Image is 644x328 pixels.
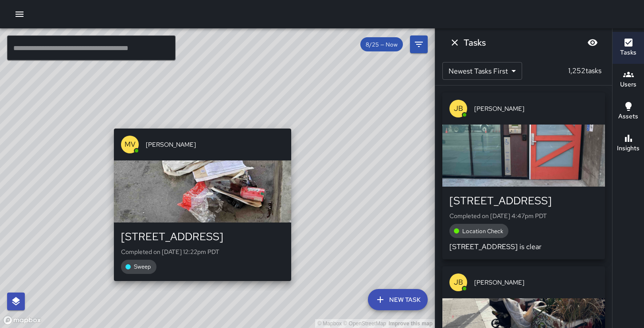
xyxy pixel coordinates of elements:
button: Insights [613,128,644,160]
div: [STREET_ADDRESS] [449,194,598,208]
button: Tasks [613,32,644,64]
span: [PERSON_NAME] [474,278,598,287]
p: MV [125,139,136,150]
p: 1,252 tasks [565,66,605,76]
div: [STREET_ADDRESS] [121,230,284,244]
button: Blur [584,34,601,51]
button: JB[PERSON_NAME][STREET_ADDRESS]Completed on [DATE] 4:47pm PDTLocation Check[STREET_ADDRESS] is clear [442,93,605,259]
h6: Users [620,80,636,90]
h6: Assets [618,112,638,121]
span: Sweep [129,263,156,270]
div: Newest Tasks First [442,62,522,80]
span: [PERSON_NAME] [146,140,284,149]
button: New Task [368,289,428,310]
p: Completed on [DATE] 12:22pm PDT [121,247,284,256]
button: Dismiss [446,34,464,51]
span: 8/25 — Now [360,41,403,48]
h6: Tasks [620,48,636,58]
button: Users [613,64,644,96]
h6: Insights [617,144,640,153]
p: [STREET_ADDRESS] is clear [449,242,598,252]
span: Location Check [457,227,508,235]
p: JB [454,277,463,288]
button: MV[PERSON_NAME][STREET_ADDRESS]Completed on [DATE] 12:22pm PDTSweep [114,129,291,281]
h6: Tasks [464,35,486,50]
p: JB [454,103,463,114]
span: [PERSON_NAME] [474,104,598,113]
button: Filters [410,35,428,53]
button: Assets [613,96,644,128]
p: Completed on [DATE] 4:47pm PDT [449,211,598,220]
